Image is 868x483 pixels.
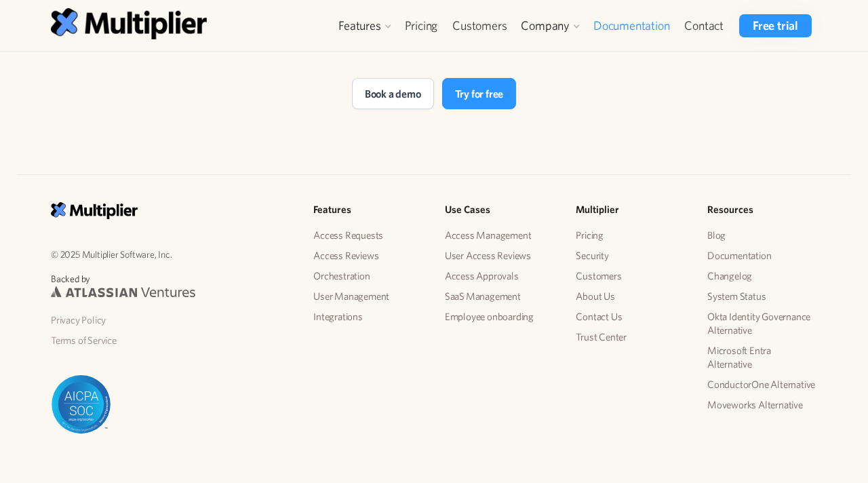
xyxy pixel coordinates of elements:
[739,14,812,37] a: Free trial
[445,246,555,266] a: User Access Reviews
[51,310,292,330] a: Privacy Policy
[352,78,434,109] a: Book a demo
[445,225,555,246] a: Access Management
[313,246,423,266] a: Access Reviews
[51,272,292,286] p: Backed by
[707,202,817,218] h5: Resources
[707,307,817,341] a: Okta Identity Governance Alternative
[576,225,686,246] a: Pricing
[707,286,817,307] a: System Status
[313,202,423,218] h5: Features
[707,341,817,374] a: Microsoft Entra Alternative
[707,395,817,415] a: Moveworks Alternative
[586,14,677,37] a: Documentation
[677,14,731,37] a: Contact
[445,202,555,218] h5: Use Cases
[707,266,817,286] a: Changelog
[521,18,570,34] div: Company
[313,286,423,307] a: User Management
[455,85,504,102] div: Try for free
[313,225,423,246] a: Access Requests
[338,18,380,34] div: Features
[397,14,446,37] a: Pricing
[51,246,292,262] p: © 2025 Multiplier Software, Inc.
[576,307,686,327] a: Contact Us
[313,307,423,327] a: Integrations
[445,266,555,286] a: Access Approvals
[707,246,817,266] a: Documentation
[576,286,686,307] a: About Us
[445,14,514,37] a: Customers
[442,78,517,109] a: Try for free
[576,202,686,218] h5: Multiplier
[576,327,686,347] a: Trust Center
[332,14,397,37] div: Features
[313,266,423,286] a: Orchestration
[445,307,555,327] a: Employee onboarding
[445,286,555,307] a: SaaS Management
[51,330,292,351] a: Terms of Service
[707,225,817,246] a: Blog
[707,374,817,395] a: ConductorOne Alternative
[514,14,586,37] div: Company
[576,266,686,286] a: Customers
[576,246,686,266] a: Security
[365,85,421,102] div: Book a demo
